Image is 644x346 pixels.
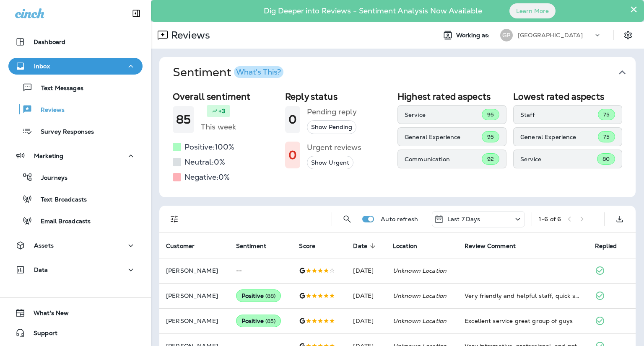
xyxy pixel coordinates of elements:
[236,242,277,250] span: Sentiment
[630,3,638,16] button: Close
[299,243,315,250] span: Score
[595,242,628,250] span: Replied
[307,156,353,170] button: Show Urgent
[397,91,506,102] h2: Highest rated aspects
[405,134,482,140] p: General Experience
[8,147,143,164] button: Marketing
[8,79,143,96] button: Text Messages
[393,292,447,300] em: Unknown Location
[381,216,418,222] p: Auto refresh
[603,133,610,140] span: 75
[465,243,516,250] span: Review Comment
[8,168,143,186] button: Journeys
[34,39,65,45] p: Dashboard
[520,111,598,118] p: Staff
[520,156,597,163] p: Service
[307,141,361,154] h5: Urgent reviews
[184,140,234,154] h5: Positive: 100 %
[500,29,513,41] div: GP
[236,315,281,327] div: Positive
[166,57,642,88] button: SentimentWhat's This?
[8,58,143,75] button: Inbox
[166,242,205,250] span: Customer
[234,66,283,78] button: What's This?
[465,317,582,325] div: Excellent service great group of guys
[307,105,357,119] h5: Pending reply
[166,292,223,299] p: [PERSON_NAME]
[288,113,297,127] h1: 0
[166,211,183,227] button: Filters
[602,155,610,163] span: 80
[307,120,356,134] button: Show Pending
[173,65,283,80] h1: Sentiment
[447,216,480,222] p: Last 7 Days
[353,242,378,250] span: Date
[166,243,195,250] span: Customer
[520,134,598,140] p: General Experience
[8,305,143,321] button: What's New
[346,308,386,333] td: [DATE]
[8,34,143,50] button: Dashboard
[339,211,356,227] button: Search Reviews
[299,242,326,250] span: Score
[487,155,494,163] span: 92
[25,330,57,340] span: Support
[173,91,278,102] h2: Overall sentiment
[201,120,236,134] h5: This week
[8,122,143,140] button: Survey Responses
[539,216,561,222] div: 1 - 6 of 6
[236,243,266,250] span: Sentiment
[285,91,391,102] h2: Reply status
[8,212,143,230] button: Email Broadcasts
[32,196,87,204] p: Text Broadcasts
[33,85,83,93] p: Text Messages
[32,218,91,226] p: Email Broadcasts
[125,5,148,22] button: Collapse Sidebar
[518,32,583,39] p: [GEOGRAPHIC_DATA]
[168,29,210,41] p: Reviews
[393,267,447,274] em: Unknown Location
[8,261,143,278] button: Data
[393,317,447,325] em: Unknown Location
[405,156,482,163] p: Communication
[229,258,293,283] td: --
[176,113,191,127] h1: 85
[456,32,492,39] span: Working as:
[265,292,276,300] span: ( 88 )
[184,155,225,169] h5: Neutral: 0 %
[236,68,281,76] div: What's This?
[159,88,636,197] div: SentimentWhat's This?
[288,148,297,162] h1: 0
[621,28,636,43] button: Settings
[405,111,482,118] p: Service
[166,267,223,274] p: [PERSON_NAME]
[8,325,143,341] button: Support
[353,243,367,250] span: Date
[487,111,494,118] span: 95
[166,318,223,324] p: [PERSON_NAME]
[34,242,54,249] p: Assets
[32,106,65,114] p: Reviews
[184,170,230,184] h5: Negative: 0 %
[513,91,622,102] h2: Lowest rated aspects
[393,242,428,250] span: Location
[346,258,386,283] td: [DATE]
[25,310,69,320] span: What's New
[509,3,556,18] button: Learn More
[465,292,582,300] div: Very friendly and helpful staff, quick service. Definitely will go back when needed.
[32,128,94,136] p: Survey Responses
[33,174,68,182] p: Journeys
[393,243,417,250] span: Location
[265,318,276,325] span: ( 85 )
[8,101,143,118] button: Reviews
[236,289,281,302] div: Positive
[465,242,527,250] span: Review Comment
[8,190,143,208] button: Text Broadcasts
[346,283,386,308] td: [DATE]
[595,243,617,250] span: Replied
[487,133,494,140] span: 95
[34,152,63,159] p: Marketing
[611,211,628,227] button: Export as CSV
[603,111,610,118] span: 75
[34,266,48,273] p: Data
